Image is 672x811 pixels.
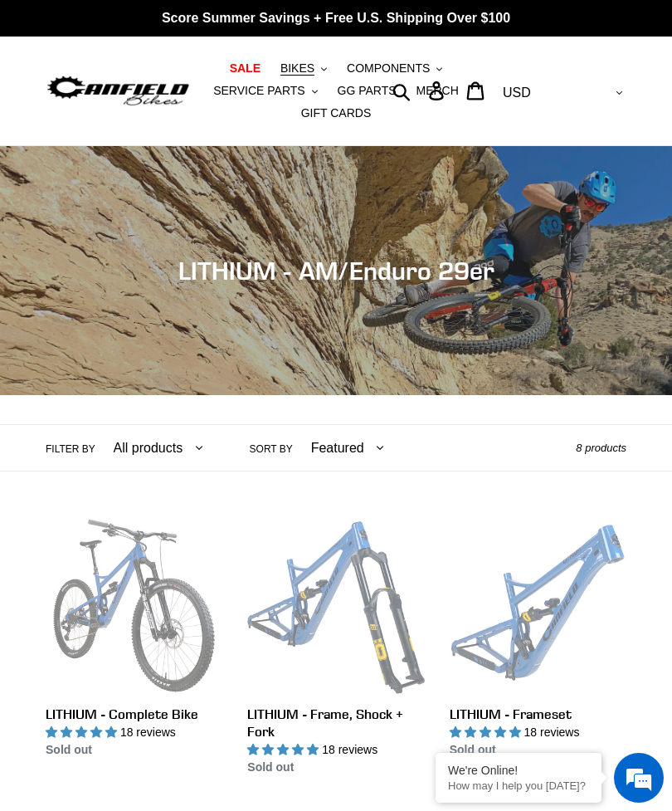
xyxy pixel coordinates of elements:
p: How may I help you today? [448,779,589,792]
a: GG PARTS [329,80,405,102]
span: COMPONENTS [347,61,430,76]
span: SERVICE PARTS [213,84,304,98]
div: We're Online! [448,764,589,777]
span: 8 products [576,442,626,454]
span: SALE [230,61,261,76]
a: SALE [222,57,269,80]
span: GG PARTS [338,84,397,98]
span: BIKES [280,61,314,76]
label: Filter by [46,442,95,457]
a: GIFT CARDS [293,102,380,125]
span: LITHIUM - AM/Enduro 29er [178,256,494,286]
button: COMPONENTS [338,57,450,80]
span: GIFT CARDS [301,106,372,120]
button: BIKES [272,57,335,80]
button: SERVICE PARTS [205,80,325,102]
img: Canfield Bikes [46,73,191,110]
label: Sort by [250,442,293,457]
